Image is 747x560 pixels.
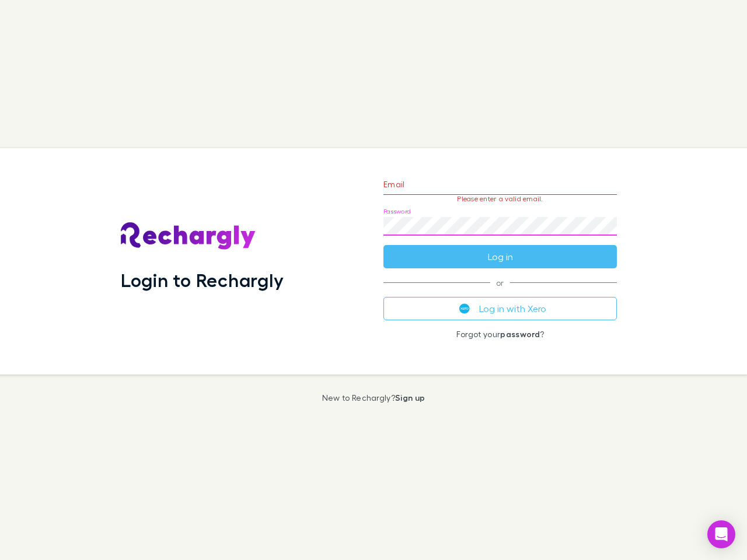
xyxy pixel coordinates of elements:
[383,207,411,216] label: Password
[383,245,617,268] button: Log in
[121,269,284,291] h1: Login to Rechargly
[395,393,425,402] a: Sign up
[383,297,617,320] button: Log in with Xero
[500,329,540,339] a: password
[383,195,617,203] p: Please enter a valid email.
[383,330,617,339] p: Forgot your ?
[459,303,470,314] img: Xero's logo
[383,282,617,283] span: or
[707,520,735,548] div: Open Intercom Messenger
[322,393,425,402] p: New to Rechargly?
[121,222,256,250] img: Rechargly's Logo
